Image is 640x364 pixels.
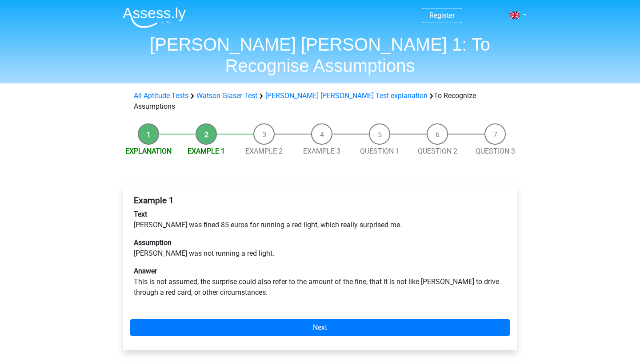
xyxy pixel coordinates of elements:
[134,195,174,206] b: Example 1
[134,237,506,259] p: [PERSON_NAME] was not running a red light.
[125,147,172,155] a: Explanation
[123,7,186,28] img: Assessly
[116,34,524,76] h1: [PERSON_NAME] [PERSON_NAME] 1: To Recognise Assumptions
[134,267,157,275] b: Answer
[134,91,188,100] a: All Aptitude Tests
[265,91,428,100] a: [PERSON_NAME] [PERSON_NAME] Test explanation
[134,210,147,218] b: Text
[134,238,172,247] b: Assumption
[196,91,257,100] a: Watson Glaser Test
[188,147,225,155] a: Example 1
[245,147,283,155] a: Example 2
[130,91,510,112] div: To Recognize Assumptions
[134,266,506,298] p: This is not assumed, the surprise could also refer to the amount of the fine, that it is not like...
[429,11,455,20] a: Register
[418,147,457,155] a: Question 2
[134,209,506,230] p: [PERSON_NAME] was fined 85 euros for running a red light, which really surprised me.
[360,147,400,155] a: Question 1
[130,319,510,336] a: Next
[303,147,340,155] a: Example 3
[476,147,515,155] a: Question 3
